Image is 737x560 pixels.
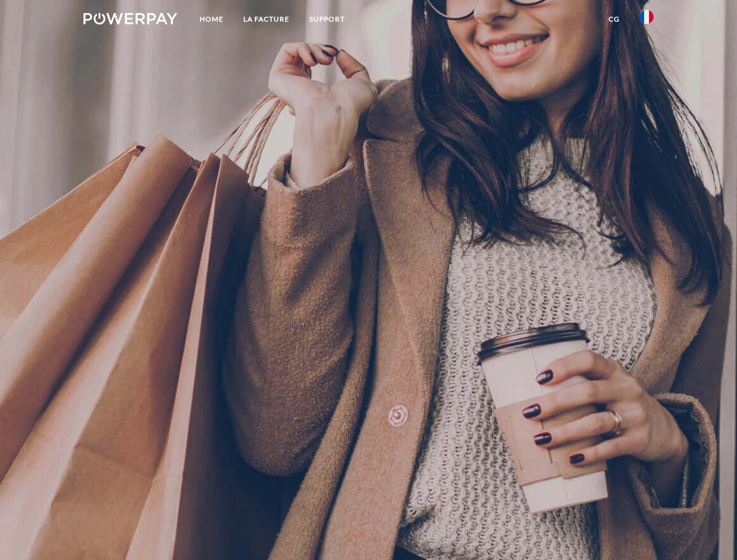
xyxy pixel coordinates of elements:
[640,10,654,24] img: fr
[233,9,299,30] a: LA FACTURE
[190,9,233,30] a: Home
[599,9,630,30] a: CG
[299,9,355,30] a: Support
[83,13,177,24] img: logo-powerpay-white.svg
